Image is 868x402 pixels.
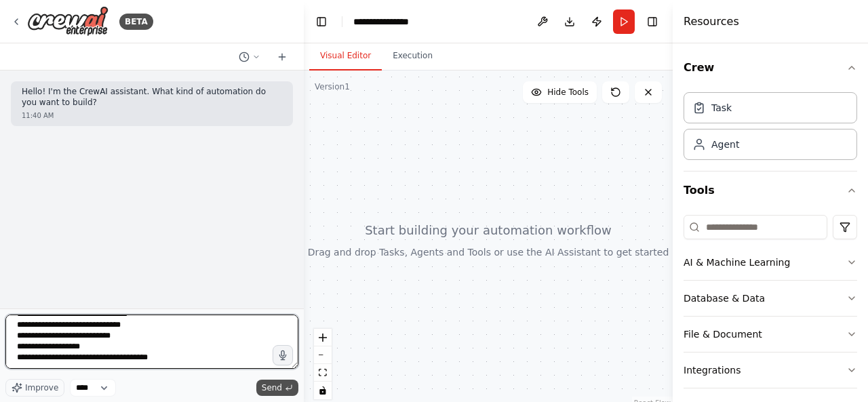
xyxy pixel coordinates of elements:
nav: breadcrumb [353,15,421,28]
h4: Resources [684,14,739,30]
button: toggle interactivity [314,382,332,399]
button: fit view [314,364,332,382]
button: Tools [684,172,857,209]
p: Hello! I'm the CrewAI assistant. What kind of automation do you want to build? [22,87,282,108]
button: Execution [382,42,443,71]
span: Hide Tools [547,87,589,98]
button: Hide left sidebar [312,12,331,31]
button: zoom in [314,329,332,346]
div: Agent [711,138,739,151]
button: Start a new chat [271,49,293,65]
span: Improve [25,382,58,393]
button: File & Document [684,317,857,352]
button: Switch to previous chat [233,49,266,65]
button: Integrations [684,353,857,388]
button: Visual Editor [309,42,382,71]
button: Improve [5,379,64,397]
div: Task [711,101,732,115]
button: Click to speak your automation idea [273,345,293,365]
button: Send [256,380,298,396]
button: Crew [684,49,857,87]
button: Database & Data [684,281,857,316]
img: Logo [27,6,108,37]
div: Crew [684,87,857,171]
button: zoom out [314,346,332,364]
button: Hide Tools [523,81,597,103]
div: 11:40 AM [22,110,282,121]
span: Send [262,382,282,393]
div: React Flow controls [314,329,332,399]
button: AI & Machine Learning [684,245,857,280]
div: Version 1 [315,81,350,92]
button: Hide right sidebar [643,12,662,31]
div: BETA [119,14,153,30]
